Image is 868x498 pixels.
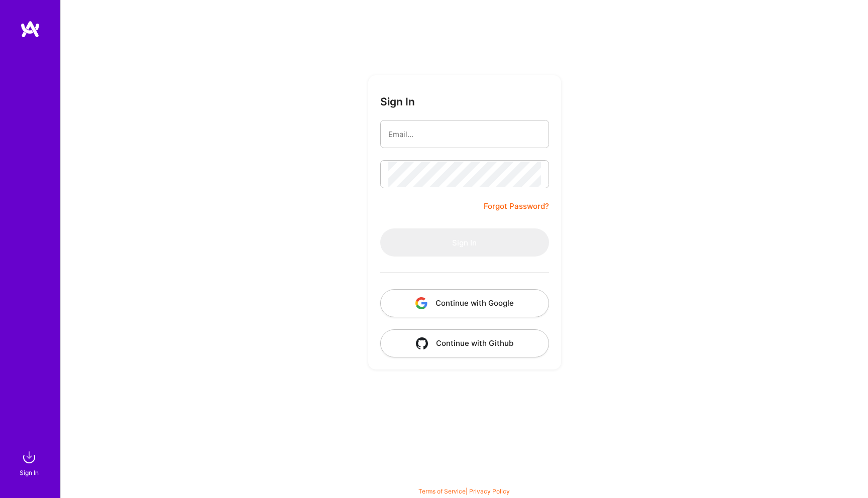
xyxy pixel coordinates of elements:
img: icon [415,297,427,309]
h3: Sign In [380,95,415,108]
a: Terms of Service [418,487,466,495]
img: icon [416,337,428,349]
span: | [418,487,510,495]
a: Forgot Password? [484,200,549,212]
input: Email... [388,121,541,147]
a: Privacy Policy [469,487,510,495]
img: sign in [19,447,39,467]
div: © 2025 ATeams Inc., All rights reserved. [60,468,868,493]
img: logo [20,20,40,38]
button: Sign In [380,228,549,257]
div: Sign In [20,467,39,478]
button: Continue with Github [380,329,549,357]
a: sign inSign In [21,447,39,478]
button: Continue with Google [380,289,549,317]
